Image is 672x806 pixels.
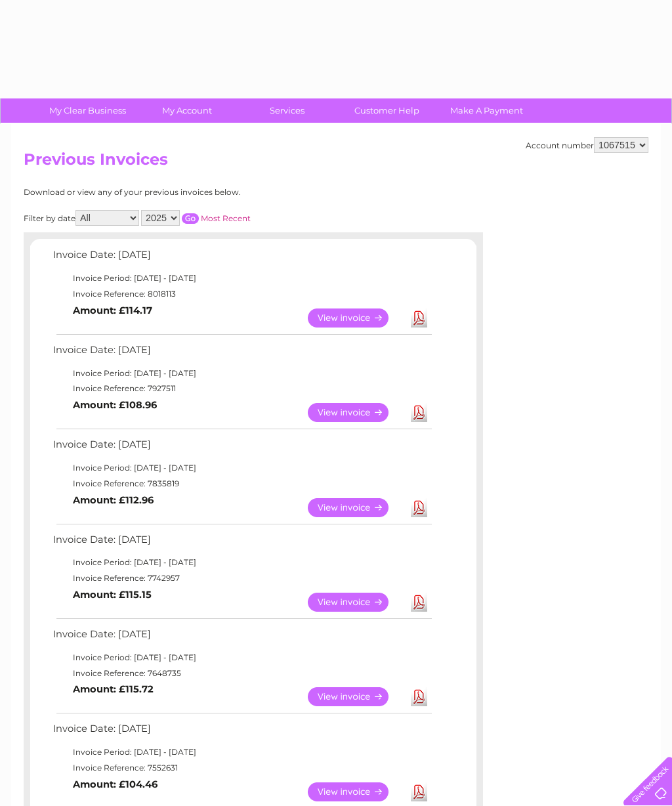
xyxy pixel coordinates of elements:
td: Invoice Period: [DATE] - [DATE] [50,366,434,381]
a: Download [411,403,427,422]
div: Account number [526,137,648,153]
td: Invoice Date: [DATE] [50,341,434,366]
b: Amount: £108.96 [73,399,157,411]
a: View [308,308,404,328]
td: Invoice Date: [DATE] [50,246,434,270]
a: View [308,593,404,612]
a: Services [233,98,341,123]
a: View [308,782,404,801]
td: Invoice Reference: 7927511 [50,381,434,396]
b: Amount: £104.46 [73,778,157,790]
a: Download [411,687,427,706]
td: Invoice Date: [DATE] [50,436,434,460]
td: Invoice Period: [DATE] - [DATE] [50,460,434,476]
b: Amount: £114.17 [73,305,152,316]
a: View [308,498,404,517]
a: View [308,687,404,706]
td: Invoice Reference: 7835819 [50,476,434,492]
a: Download [411,593,427,612]
td: Invoice Reference: 7742957 [50,570,434,586]
b: Amount: £115.15 [73,589,152,601]
a: My Account [133,98,241,123]
td: Invoice Date: [DATE] [50,626,434,650]
a: Download [411,498,427,517]
a: Download [411,782,427,801]
b: Amount: £112.96 [73,494,154,506]
a: View [308,403,404,422]
h2: Previous Invoices [24,150,648,175]
td: Invoice Period: [DATE] - [DATE] [50,270,434,286]
div: Download or view any of your previous invoices below. [24,188,368,197]
a: Make A Payment [432,98,541,123]
a: Customer Help [333,98,441,123]
td: Invoice Period: [DATE] - [DATE] [50,650,434,666]
a: My Clear Business [33,98,142,123]
a: Download [411,308,427,328]
td: Invoice Reference: 8018113 [50,286,434,302]
td: Invoice Reference: 7552631 [50,760,434,776]
b: Amount: £115.72 [73,683,154,695]
a: Most Recent [201,213,251,223]
td: Invoice Date: [DATE] [50,720,434,744]
td: Invoice Period: [DATE] - [DATE] [50,744,434,760]
td: Invoice Period: [DATE] - [DATE] [50,555,434,570]
div: Filter by date [24,210,368,226]
td: Invoice Reference: 7648735 [50,666,434,681]
td: Invoice Date: [DATE] [50,531,434,555]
